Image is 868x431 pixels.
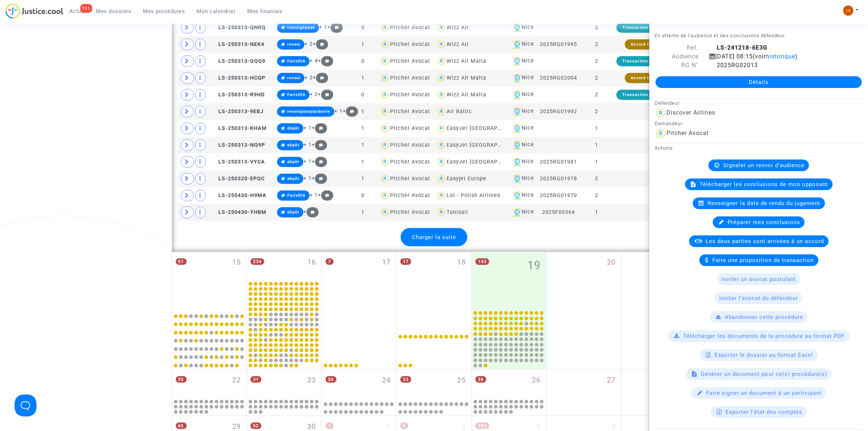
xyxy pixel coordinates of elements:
[607,375,616,386] span: 27
[580,137,614,154] td: 1
[212,125,267,131] span: LS-250313-KHAM
[510,74,534,82] div: Nice
[379,123,390,134] img: icon-user.svg
[307,375,316,386] span: 23
[390,159,430,165] div: Pitcher Avocat
[379,140,390,151] img: icon-user.svg
[546,252,621,369] div: samedi septembre 20
[322,252,397,309] div: mercredi septembre 17, 7 events, click to expand
[390,142,430,148] div: Pitcher Avocat
[513,141,522,150] img: icon-banque.svg
[537,103,580,120] td: 2025RG01992
[510,124,534,133] div: Nice
[382,375,391,386] span: 24
[397,252,471,309] div: jeudi septembre 18, 17 events, click to expand
[212,159,265,165] span: LS-250313-VYCA
[625,39,666,50] div: Accord trouvé
[304,41,313,47] span: + 2
[343,108,358,114] span: +
[212,24,266,31] span: LS-250313-QNRQ
[616,23,675,33] div: Transaction exécutée
[666,130,709,136] div: Pitcher Avocat
[349,120,377,137] td: 1
[649,61,704,70] div: RG N°
[63,6,90,17] a: 191Actus
[327,24,343,30] span: +
[843,5,853,16] img: fc99b196863ffcca57bb8fe2645aafd9
[379,39,390,50] img: icon-user.svg
[379,191,390,201] img: icon-user.svg
[382,257,391,268] span: 17
[537,170,580,187] td: 2025RG01978
[96,8,132,15] span: Mes dossiers
[721,276,796,282] span: Inviter un avocat postulant
[436,73,447,84] img: icon-user.svg
[537,70,580,86] td: 2025RG02004
[212,92,265,98] span: LS-250313-R9HD
[69,8,85,15] span: Actus
[436,157,447,168] img: icon-user.svg
[390,209,430,215] div: Pitcher Avocat
[304,74,313,81] span: + 2
[390,108,430,115] div: Pitcher Avocat
[580,36,614,53] td: 2
[655,128,666,139] img: icon-user.svg
[706,390,822,396] span: Faire signer un document à un participant
[390,58,430,64] div: Pitcher Avocat
[379,107,390,117] img: icon-user.svg
[513,23,522,32] img: icon-banque.svg
[212,142,265,148] span: LS-250313-NQ9P
[528,257,541,274] span: 19
[313,74,328,81] span: +
[513,57,522,66] img: icon-banque.svg
[397,370,471,398] div: jeudi septembre 25, 23 events, click to expand
[318,192,334,198] span: +
[412,234,456,240] span: Charger la suite
[436,90,447,100] img: icon-user.svg
[310,91,318,97] span: + 2
[655,33,785,38] small: En attente de l'audience et des conclusions défendeur
[510,208,534,217] div: Nice
[725,409,802,415] span: Exporter l'état des comptes
[303,175,312,181] span: + 1
[475,423,489,429] span: 202
[725,314,803,320] span: Abandonner cette procédure
[349,36,377,53] td: 1
[379,73,390,84] img: icon-user.svg
[510,57,534,66] div: Nice
[349,19,377,36] td: 0
[436,107,447,117] img: icon-user.svg
[303,158,312,165] span: + 1
[379,174,390,184] img: icon-user.svg
[143,8,185,15] span: Mes procédures
[313,41,328,47] span: +
[622,370,696,416] div: dimanche septembre 28
[326,258,334,265] span: 7
[510,158,534,166] div: Nice
[250,258,264,265] span: 234
[475,258,489,265] span: 143
[287,109,330,114] span: renvoipourplaidoirie
[447,75,486,81] div: Wizz Air Malta
[580,86,614,103] td: 2
[197,8,236,15] span: Mon calendrier
[349,170,377,187] td: 1
[379,56,390,67] img: icon-user.svg
[349,187,377,204] td: 0
[390,75,430,81] div: Pitcher Avocat
[400,376,411,383] span: 23
[580,154,614,170] td: 1
[436,174,447,184] img: icon-user.svg
[510,91,534,99] div: Nice
[649,43,704,52] div: Ref.
[708,200,821,207] span: Renseigner la date de rendu du jugement
[310,58,318,64] span: + 4
[513,191,522,200] img: icon-banque.svg
[513,40,522,49] img: icon-banque.svg
[322,370,397,398] div: mercredi septembre 24, 26 events, click to expand
[616,90,675,100] div: Transaction exécutée
[318,58,334,64] span: +
[719,295,798,301] span: Inviter l'avocat du défendeur
[447,209,468,215] div: Tunisair
[212,41,264,47] span: LS-250313-NEK4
